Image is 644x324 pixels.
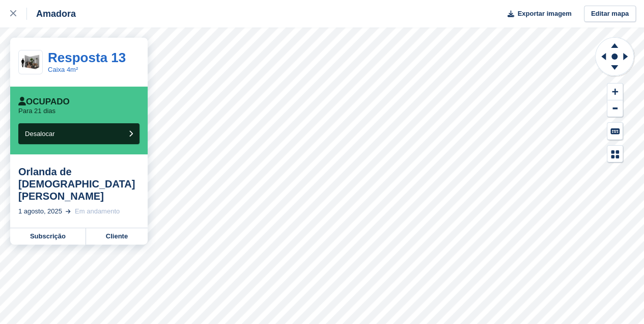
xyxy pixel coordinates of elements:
button: Desalocar [18,123,139,144]
a: Subscrição [10,228,86,245]
font: Ocupado [26,97,70,106]
img: arrow-right-light-icn-cde0832a797a2874e46488d9cf13f60e5c3a73dbe684e267c42b8395dfbc2abf.svg [66,209,71,213]
span: Desalocar [25,130,55,138]
div: Amadora [27,8,76,20]
a: Editar mapa [584,6,636,22]
span: Exportar imagem [517,9,571,19]
div: Orlanda de [DEMOGRAPHIC_DATA][PERSON_NAME] [18,166,139,202]
div: Em andamento [75,206,120,217]
a: Cliente [86,228,148,245]
button: Exportar imagem [501,6,571,22]
button: Map Legend [607,146,623,163]
button: Keyboard Shortcuts [607,123,623,140]
a: Caixa 4m² [48,66,78,73]
a: Resposta 13 [48,50,126,65]
img: 40-sqft-unit.jpg [19,53,42,71]
button: Zoom In [607,84,623,100]
div: 1 agosto, 2025 [18,206,62,217]
button: Zoom Out [607,100,623,117]
p: Para 21 dias [18,107,55,115]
